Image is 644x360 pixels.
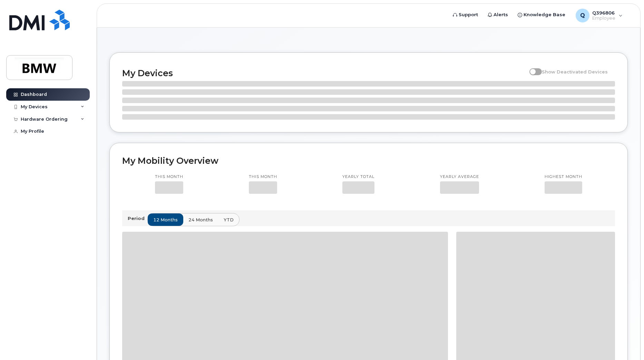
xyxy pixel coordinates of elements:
[122,68,526,78] h2: My Devices
[440,174,479,180] p: Yearly average
[529,65,535,71] input: Show Deactivated Devices
[122,156,615,166] h2: My Mobility Overview
[224,217,234,223] span: YTD
[542,69,608,74] span: Show Deactivated Devices
[342,174,374,180] p: Yearly total
[249,174,277,180] p: This month
[188,217,213,223] span: 24 months
[128,215,147,222] p: Period
[545,174,582,180] p: Highest month
[155,174,183,180] p: This month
